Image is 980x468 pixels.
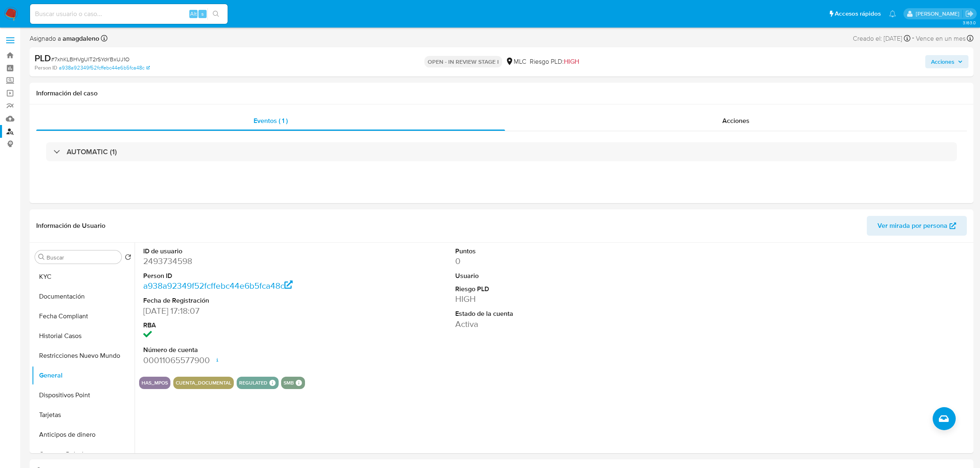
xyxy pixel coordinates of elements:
span: # 7xhKLBHVgUIT2rSYoYBxUJ1O [51,55,130,63]
dd: 0 [455,255,655,267]
dt: Person ID [143,271,343,280]
div: Creado el: [DATE] [853,33,910,44]
input: Buscar [47,254,118,261]
h1: Información de Usuario [36,222,105,230]
button: Documentación [32,287,135,306]
button: Cruces y Relaciones [32,445,135,464]
button: search-icon [207,8,224,20]
button: Tarjetas [32,405,135,425]
dt: Usuario [455,271,655,280]
a: Salir [965,9,974,18]
dd: [DATE] 17:18:07 [143,305,343,317]
span: s [201,10,204,18]
span: Accesos rápidos [835,9,881,18]
b: amagdaleno [61,34,99,43]
span: Acciones [722,116,750,125]
button: General [32,366,135,385]
a: Notificaciones [889,10,896,17]
dt: Riesgo PLD [455,285,655,294]
button: KYC [32,267,135,287]
a: a938a92349f52fcffebc44e6b5fca48c [59,64,150,72]
h3: AUTOMATIC (1) [67,147,117,156]
div: MLC [505,57,526,66]
dt: Fecha de Registración [143,296,343,305]
dd: Activa [455,318,655,330]
b: Person ID [35,64,57,72]
dd: 00011065577900 [143,354,343,366]
b: PLD [35,51,51,65]
button: Restricciones Nuevo Mundo [32,346,135,366]
button: Fecha Compliant [32,306,135,326]
dt: RBA [143,321,343,330]
p: camilafernanda.paredessaldano@mercadolibre.cl [916,10,962,18]
dt: Estado de la cuenta [455,309,655,318]
dd: 2493734598 [143,255,343,267]
button: Historial Casos [32,326,135,346]
span: Alt [190,10,197,18]
button: Ver mirada por persona [867,216,967,236]
span: - [912,33,914,44]
span: HIGH [564,57,579,66]
span: Acciones [931,55,954,68]
dt: Puntos [455,247,655,256]
input: Buscar usuario o caso... [30,9,228,19]
a: a938a92349f52fcffebc44e6b5fca48c [143,280,293,292]
button: Volver al orden por defecto [125,254,131,263]
dd: HIGH [455,293,655,305]
button: Acciones [925,55,968,68]
span: Vence en un mes [916,34,966,43]
span: Eventos ( 1 ) [254,116,288,125]
button: Dispositivos Point [32,385,135,405]
button: Anticipos de dinero [32,425,135,445]
span: Ver mirada por persona [878,216,947,236]
span: Riesgo PLD: [530,57,579,66]
div: AUTOMATIC (1) [46,142,957,161]
dt: ID de usuario [143,247,343,256]
p: OPEN - IN REVIEW STAGE I [424,56,502,67]
span: Asignado a [30,34,99,43]
button: Buscar [38,254,45,260]
dt: Número de cuenta [143,345,343,354]
h1: Información del caso [36,89,967,97]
